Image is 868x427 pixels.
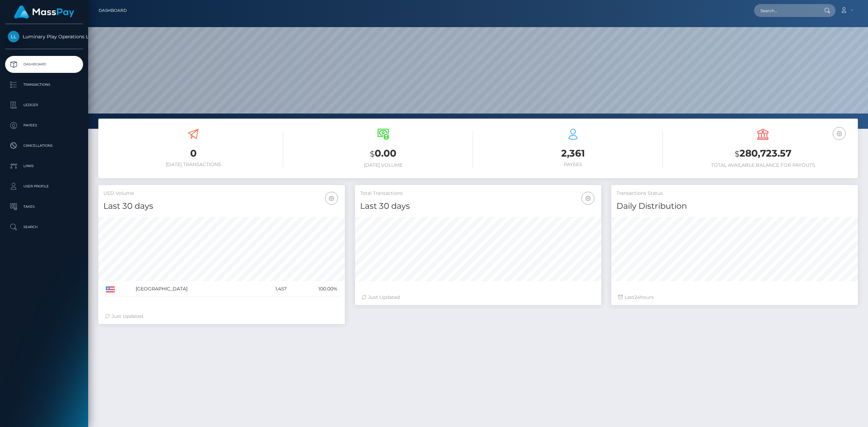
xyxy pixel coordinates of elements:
[618,294,851,301] div: Last hours
[616,190,853,197] h5: Transactions Status
[634,294,640,300] span: 24
[103,147,283,160] h3: 0
[5,34,83,40] span: Luminary Play Operations Limited
[8,59,80,69] p: Dashboard
[483,147,663,160] h3: 2,361
[754,4,818,17] input: Search...
[5,178,83,195] a: User Profile
[8,181,80,191] p: User Profile
[5,219,83,236] a: Search
[5,76,83,93] a: Transactions
[103,200,340,212] h4: Last 30 days
[5,137,83,154] a: Cancellations
[483,162,663,167] h6: Payees
[8,202,80,212] p: Taxes
[255,281,289,297] td: 1,457
[105,313,338,320] div: Just Updated
[370,149,375,159] small: $
[673,162,853,168] h6: Total Available Balance for Payouts
[5,97,83,114] a: Ledger
[360,190,596,197] h5: Total Transactions
[735,149,739,159] small: $
[616,200,853,212] h4: Daily Distribution
[673,147,853,161] h3: 280,723.57
[103,190,340,197] h5: USD Volume
[8,141,80,151] p: Cancellations
[5,117,83,134] a: Payees
[5,198,83,215] a: Taxes
[293,147,473,161] h3: 0.00
[8,80,80,90] p: Transactions
[362,294,595,301] div: Just Updated
[5,158,83,175] a: Links
[103,162,283,167] h6: [DATE] Transactions
[8,120,80,130] p: Payees
[99,3,127,18] a: Dashboard
[14,5,74,19] img: MassPay Logo
[8,222,80,232] p: Search
[133,281,255,297] td: [GEOGRAPHIC_DATA]
[293,162,473,168] h6: [DATE] Volume
[289,281,340,297] td: 100.00%
[8,161,80,171] p: Links
[106,286,115,292] img: US.png
[8,100,80,110] p: Ledger
[8,31,19,42] img: Luminary Play Operations Limited
[5,56,83,73] a: Dashboard
[360,200,596,212] h4: Last 30 days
